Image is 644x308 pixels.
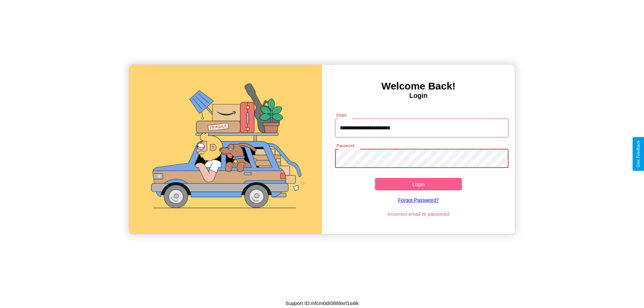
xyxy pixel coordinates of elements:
h4: Login [322,92,515,100]
label: Password [336,143,354,148]
p: Support ID: mfcm0dr0889xrl1s4ik [285,299,359,308]
label: Email [336,112,347,118]
div: Give Feedback [636,140,641,168]
img: gif [129,65,322,234]
h3: Welcome Back! [322,80,515,92]
button: Login [375,178,462,190]
a: Forgot Password? [332,190,505,209]
p: Incorrect email or password [332,209,505,219]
